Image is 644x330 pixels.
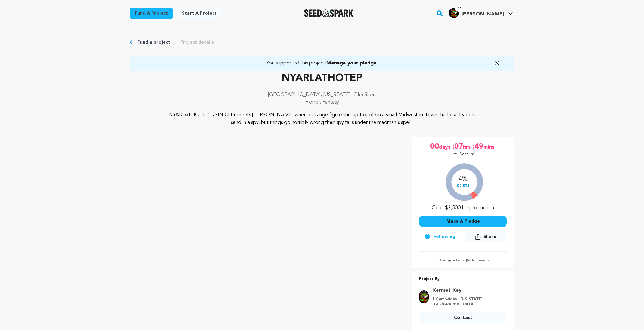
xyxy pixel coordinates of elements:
[483,234,497,240] span: Share
[130,8,173,19] a: Fund a project
[304,9,354,17] a: Seed&Spark Homepage
[448,7,514,20] span: Kermet K.'s Profile
[465,231,507,245] span: Share
[180,39,214,46] a: Project details
[465,231,507,242] button: Share
[461,12,504,17] span: [PERSON_NAME]
[419,290,429,303] img: 95bb94b78b941d48.png
[448,7,514,18] a: Kermet K.'s Profile
[430,142,439,152] span: 00
[432,297,503,307] p: 1 Campaigns | [US_STATE], [GEOGRAPHIC_DATA]
[419,276,507,283] p: Project By
[177,8,222,19] a: Start a project
[432,287,503,294] a: Goto Kermet Key profile
[449,8,459,18] img: 95bb94b78b941d48.png
[472,142,483,152] span: :49
[137,39,170,46] a: Fund a project
[137,59,507,67] a: You supported this project!Manage your pledge.
[130,39,514,46] div: Breadcrumb
[467,259,471,262] span: 53
[304,9,354,17] img: Seed&Spark Logo Dark Mode
[463,142,472,152] span: hrs
[130,91,514,99] p: [GEOGRAPHIC_DATA], [US_STATE] | Film Short
[439,142,452,152] span: days
[419,216,507,227] button: Make A Pledge
[419,231,460,242] button: Following
[451,152,475,157] p: Until Deadline
[452,142,463,152] span: :07
[326,61,378,66] span: Manage your pledge.
[449,8,504,18] div: Kermet K.'s Profile
[419,258,507,263] p: 38 supporters | followers
[455,5,465,12] span: 11
[168,111,476,126] p: NYARLATHOTEP is SIN CITY meets [PERSON_NAME] when a strange figure stirs up trouble in a small Mi...
[419,312,507,323] a: Contact
[130,71,514,86] p: NYARLATHOTEP
[130,99,514,106] p: Horror, Fantasy
[483,142,496,152] span: mins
